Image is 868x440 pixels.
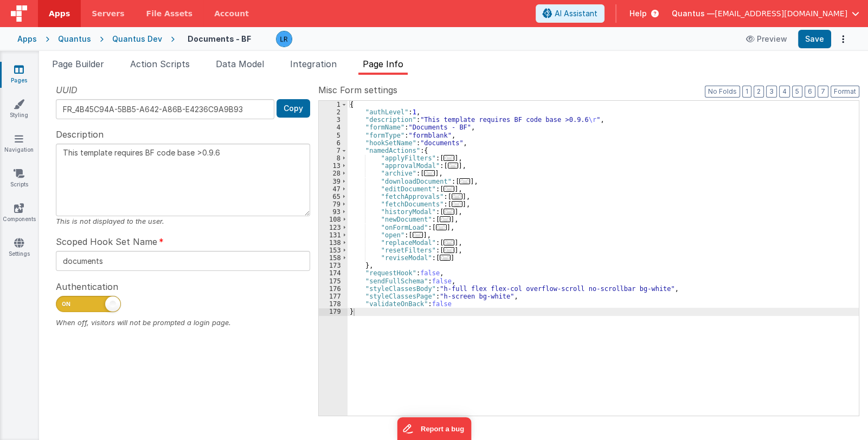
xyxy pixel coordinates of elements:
[831,86,859,98] button: Format
[740,30,794,48] button: Preview
[805,86,815,98] button: 6
[443,186,454,192] span: ...
[413,232,423,238] span: ...
[56,216,310,227] div: This is not displayed to the user.
[742,86,751,98] button: 1
[319,231,348,239] div: 131
[319,154,348,162] div: 8
[319,308,348,315] div: 179
[92,8,124,19] span: Servers
[440,255,451,261] span: ...
[319,216,348,223] div: 108
[319,116,348,124] div: 3
[672,8,859,19] button: Quantus — [EMAIL_ADDRESS][DOMAIN_NAME]
[319,247,348,254] div: 153
[555,8,597,19] span: AI Assistant
[319,132,348,139] div: 5
[792,86,802,98] button: 5
[715,8,847,19] span: [EMAIL_ADDRESS][DOMAIN_NAME]
[112,34,162,44] div: Quantus Dev
[443,209,454,215] span: ...
[319,224,348,231] div: 123
[835,31,851,47] button: Options
[319,185,348,193] div: 47
[672,8,715,19] span: Quantus —
[443,247,454,253] span: ...
[319,293,348,300] div: 177
[56,83,78,96] span: UUID
[319,147,348,154] div: 7
[536,4,605,23] button: AI Assistant
[319,300,348,308] div: 178
[319,239,348,247] div: 138
[319,285,348,293] div: 176
[319,208,348,216] div: 93
[798,30,831,48] button: Save
[319,170,348,177] div: 28
[705,86,740,98] button: No Folds
[818,86,828,98] button: 7
[319,101,348,108] div: 1
[277,99,310,118] button: Copy
[318,83,397,96] span: Misc Form settings
[130,59,190,69] span: Action Scripts
[363,59,403,69] span: Page Info
[440,216,451,222] span: ...
[629,8,647,19] span: Help
[319,269,348,277] div: 174
[319,193,348,200] div: 65
[58,34,91,44] div: Quantus
[443,155,454,161] span: ...
[319,124,348,131] div: 4
[49,8,70,19] span: Apps
[452,193,462,199] span: ...
[56,128,104,141] span: Description
[319,200,348,208] div: 79
[277,31,292,47] img: 0cc89ea87d3ef7af341bf65f2365a7ce
[424,170,435,176] span: ...
[448,163,459,169] span: ...
[452,201,462,207] span: ...
[52,59,104,69] span: Page Builder
[319,139,348,147] div: 6
[216,59,264,69] span: Data Model
[319,178,348,185] div: 39
[56,280,118,293] span: Authentication
[436,224,447,230] span: ...
[319,162,348,170] div: 13
[319,254,348,262] div: 158
[319,262,348,269] div: 173
[766,86,777,98] button: 3
[397,417,471,440] iframe: Marker.io feedback button
[754,86,764,98] button: 2
[319,108,348,116] div: 2
[459,178,470,184] span: ...
[319,277,348,285] div: 175
[146,8,193,19] span: File Assets
[290,59,337,69] span: Integration
[443,240,454,245] span: ...
[779,86,790,98] button: 4
[17,34,37,44] div: Apps
[56,235,157,248] span: Scoped Hook Set Name
[56,318,310,328] div: When off, visitors will not be prompted a login page.
[188,35,251,43] h4: Documents - BF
